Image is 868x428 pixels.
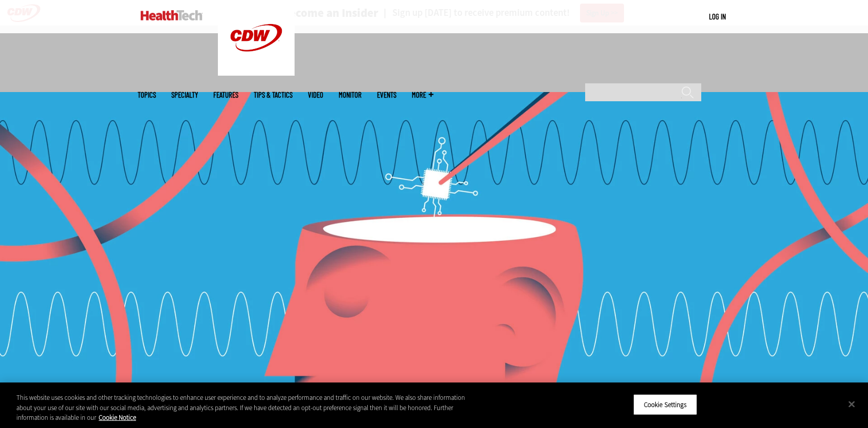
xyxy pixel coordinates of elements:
[709,11,726,22] div: User menu
[308,91,323,99] a: Video
[99,413,136,422] a: More information about your privacy
[633,394,697,415] button: Cookie Settings
[138,91,156,99] span: Topics
[377,91,396,99] a: Events
[339,91,362,99] a: MonITor
[840,393,863,415] button: Close
[218,67,295,78] a: CDW
[171,91,198,99] span: Specialty
[254,91,293,99] a: Tips & Tactics
[213,91,238,99] a: Features
[16,393,477,423] div: This website uses cookies and other tracking technologies to enhance user experience and to analy...
[709,12,726,21] a: Log in
[412,91,433,99] span: More
[141,10,203,20] img: Home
